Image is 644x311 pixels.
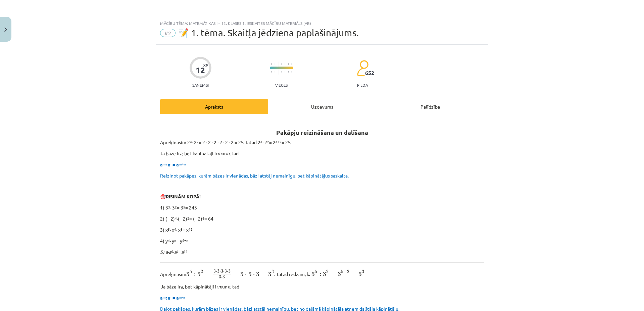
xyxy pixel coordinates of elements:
[331,273,336,276] span: =
[285,71,285,73] img: icon-short-line-57e1e144782c952c97e751825c79c345078a6d821885a25fce030b3d8c18986b.svg
[160,204,484,211] p: 1) 3 ∙ 3 = 3 = 243
[275,83,288,87] p: Viegls
[291,63,292,65] img: icon-short-line-57e1e144782c952c97e751825c79c345078a6d821885a25fce030b3d8c18986b.svg
[315,270,317,273] span: 5
[216,271,217,273] span: ⋅
[174,249,177,255] i: a
[275,71,275,73] img: icon-short-line-57e1e144782c952c97e751825c79c345078a6d821885a25fce030b3d8c18986b.svg
[253,274,255,276] span: ⋅
[201,270,203,273] span: 2
[285,63,285,65] img: icon-short-line-57e1e144782c952c97e751825c79c345078a6d821885a25fce030b3d8c18986b.svg
[358,272,362,276] span: 3
[261,273,266,276] span: =
[186,272,190,276] span: 3
[181,283,183,289] i: a
[160,161,186,167] strong: a ∙ a = a
[177,27,359,38] span: 📝 1. tēma. Skaitļa jēdziena paplašinājums.
[170,295,172,300] sup: n
[357,83,368,87] p: pilda
[166,193,201,199] b: RISINĀM KOPĀ!
[160,193,484,200] p: 🎯
[219,271,221,273] span: ⋅
[189,227,193,232] sup: 12
[376,99,484,114] div: Palīdzība
[183,204,185,209] sup: 5
[174,227,176,232] sup: 4
[343,270,347,274] span: −
[288,139,290,144] sup: 6
[203,63,208,67] span: XP
[190,139,192,144] sup: 4
[341,270,343,273] span: 5
[362,270,364,273] span: 3
[184,249,188,254] sup: 11
[160,215,484,222] p: 2) (– 2) ∙(– 2) = (– 2) = 64
[194,273,196,276] span: :
[217,270,219,273] span: 3
[160,295,185,301] strong: a : a = a
[241,139,243,144] sup: 6
[160,139,484,146] p: Aprēķināsim 2 ∙ 2 = 2 ∙ 2 ∙ 2 ∙ 2 ∙ 2 ∙ 2 = 2 . Tātad 2 ∙ 2 = 2 = 2 .
[160,283,484,290] p: Ja bāze ir , bet kāpinātāji ir un , tad
[218,283,222,289] i: m
[160,21,484,26] div: Mācību tēma: Matemātikas i - 12. klases 1. ieskaites mācību materiāls (ab)
[160,226,484,233] p: 3) x ∙ x ∙ x = x
[311,272,315,276] span: 3
[338,272,341,276] span: 3
[168,227,170,232] sup: 5
[347,270,349,273] span: 2
[288,63,289,65] img: icon-short-line-57e1e144782c952c97e751825c79c345078a6d821885a25fce030b3d8c18986b.svg
[267,139,269,144] sup: 2
[177,249,179,254] sup: 4
[187,216,189,221] sup: 2
[202,216,204,221] sup: 6
[196,66,205,75] div: 12
[357,60,368,77] img: students-c634bb4e5e11cddfef0936a35e636f08e4e9abd3cc4e673bd6f9a4125e45ecb1.svg
[278,62,279,75] img: icon-long-line-d9ea69661e0d244f92f715978eff75569469978d946b2353a9bb055b3ed8787d.svg
[222,275,225,279] span: 3
[160,150,484,157] p: Ja bāze ir , bet kāpinātāji ir un , tad
[260,139,262,144] sup: 4
[319,273,321,276] span: :
[197,139,199,144] sup: 2
[174,238,176,243] sup: n
[163,161,166,166] sup: m
[225,270,227,273] span: 3
[271,270,274,273] span: 3
[190,270,192,273] span: 5
[160,269,484,279] p: Aprēķināsim . Tātad redzam, ka
[213,270,216,273] span: 3
[180,150,182,156] i: a
[281,71,282,73] img: icon-short-line-57e1e144782c952c97e751825c79c345078a6d821885a25fce030b3d8c18986b.svg
[291,71,292,73] img: icon-short-line-57e1e144782c952c97e751825c79c345078a6d821885a25fce030b3d8c18986b.svg
[276,139,282,144] sup: 4+2
[268,272,271,276] span: 3
[351,273,356,276] span: =
[256,272,259,276] span: 3
[175,216,177,221] sup: 4
[179,295,185,300] sup: m-n
[160,29,176,37] span: #2
[181,249,184,255] i: a
[4,28,7,32] img: icon-close-lesson-0947bae3869378f0d4975bcd49f059093ad1ed9edebbc8119c70593378902aed.svg
[169,249,171,255] i: a
[323,272,326,276] span: 3
[228,270,231,273] span: 3
[227,271,228,273] span: ⋅
[248,272,252,276] span: 3
[171,249,173,254] sup: 6
[160,99,268,114] div: Apraksts
[288,71,289,73] img: icon-short-line-57e1e144782c952c97e751825c79c345078a6d821885a25fce030b3d8c18986b.svg
[160,248,484,256] p: ∙ ∙ =
[271,71,272,73] img: icon-short-line-57e1e144782c952c97e751825c79c345078a6d821885a25fce030b3d8c18986b.svg
[182,238,188,243] sup: 4+n
[175,204,177,209] sup: 2
[326,270,329,273] span: 2
[221,270,223,273] span: 3
[240,272,244,276] span: 3
[179,161,186,166] sup: m+n
[168,204,170,209] sup: 3
[221,277,222,278] span: ⋅
[365,70,374,76] span: 652
[233,273,238,276] span: =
